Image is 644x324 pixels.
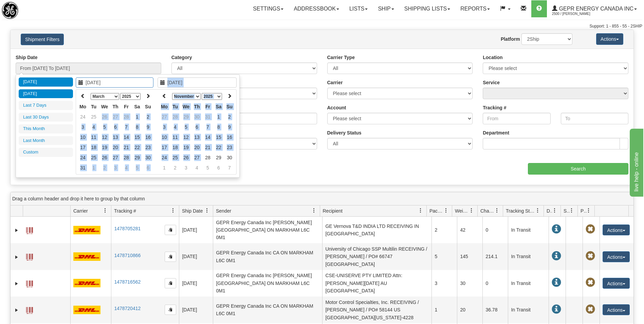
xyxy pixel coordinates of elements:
td: 6 [143,163,153,173]
span: Recipient [323,208,343,214]
a: 1478716562 [114,279,141,285]
img: 7 - DHL_Worldwide [73,226,100,234]
a: Weight filter column settings [466,205,477,216]
td: 2 [431,217,457,243]
td: 14 [121,132,132,142]
td: 24 [159,152,170,163]
td: 18 [170,142,181,152]
td: 15 [213,132,224,142]
a: Settings [248,0,289,17]
td: 7 [224,163,235,173]
li: Last 7 Days [19,101,73,110]
span: In Transit [552,224,561,234]
span: Tracking # [114,208,136,214]
span: Charge [480,208,495,214]
li: [DATE] [19,89,73,98]
td: 19 [99,142,110,152]
label: Carrier [327,79,343,86]
td: 1 [159,163,170,173]
td: 23 [143,142,153,152]
div: live help - online [5,4,63,12]
th: Fr [202,102,213,112]
td: 28 [170,112,181,122]
td: 20 [110,142,121,152]
label: Platform [501,36,520,42]
td: 25 [88,112,99,122]
td: 8 [213,122,224,132]
td: 5 [99,122,110,132]
td: 3 [181,163,191,173]
td: 2 [99,163,110,173]
td: 20 [191,142,202,152]
a: Label [26,251,33,262]
th: Tu [88,102,99,112]
li: [DATE] [19,77,73,87]
span: Pickup Not Assigned [586,305,595,314]
td: 145 [457,243,482,270]
a: Shipment Issues filter column settings [566,205,577,216]
label: Carrier Type [327,54,355,61]
td: 14 [202,132,213,142]
td: GEPR Energy Canada Inc CA ON MARKHAM L6C 0M1 [213,296,322,323]
td: 42 [457,217,482,243]
td: 2 [170,163,181,173]
img: 7 - DHL_Worldwide [73,279,100,287]
a: Addressbook [289,0,344,17]
label: Delivery Status [327,129,362,136]
td: CSE-UNISERVE PTY LIMITED Attn: [PERSON_NAME][DATE] AU [GEOGRAPHIC_DATA] [322,270,431,296]
span: In Transit [552,305,561,314]
td: [DATE] [179,270,213,296]
span: Tracking Status [506,208,535,214]
button: Copy to clipboard [165,252,176,262]
img: 7 - DHL_Worldwide [73,252,100,261]
td: 28 [202,152,213,163]
span: Pickup Not Assigned [586,278,595,287]
td: 6 [110,122,121,132]
td: In Transit [508,270,549,296]
td: 3 [159,122,170,132]
td: 23 [224,142,235,152]
th: We [99,102,110,112]
td: 24 [77,112,88,122]
td: 5 [181,122,191,132]
th: Mo [77,102,88,112]
span: GEPR Energy Canada Inc [557,6,633,12]
th: Su [143,102,153,112]
th: Sa [213,102,224,112]
a: Label [26,224,33,235]
a: Tracking Status filter column settings [532,205,544,216]
td: 24 [77,152,88,163]
td: 1 [431,296,457,323]
a: Expand [13,307,20,313]
label: Ship Date [16,54,38,61]
a: Carrier filter column settings [99,205,111,216]
td: 7 [121,122,132,132]
a: GEPR Energy Canada Inc 2500 / [PERSON_NAME] [547,0,642,17]
td: 6 [213,163,224,173]
td: GEPR Energy Canada Inc CA ON MARKHAM L6C 0M1 [213,243,322,270]
th: Mo [159,102,170,112]
a: Delivery Status filter column settings [549,205,560,216]
td: 0 [482,270,508,296]
td: 11 [170,132,181,142]
button: Actions [603,278,630,289]
a: Ship [373,0,399,17]
td: 26 [99,112,110,122]
span: Shipment Issues [564,208,569,214]
td: 25 [88,152,99,163]
a: 1478710866 [114,253,141,258]
td: 30 [224,152,235,163]
button: Copy to clipboard [165,225,176,235]
td: 27 [191,152,202,163]
td: 22 [132,142,143,152]
td: 36.78 [482,296,508,323]
td: 22 [213,142,224,152]
th: Tu [170,102,181,112]
span: Packages [429,208,444,214]
td: GEPR Energy Canada Inc [PERSON_NAME] [GEOGRAPHIC_DATA] ON MARKHAM L6C 0M1 [213,270,322,296]
td: 19 [181,142,191,152]
img: 7 - DHL_Worldwide [73,306,100,314]
td: 27 [159,112,170,122]
span: Pickup Status [581,208,586,214]
td: 4 [191,163,202,173]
